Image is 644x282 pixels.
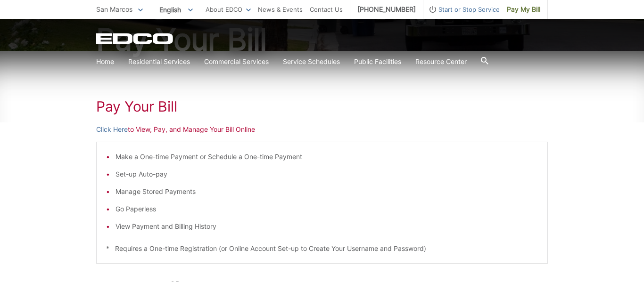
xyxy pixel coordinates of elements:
li: View Payment and Billing History [116,221,538,232]
span: San Marcos [96,5,132,13]
span: Pay My Bill [507,4,540,15]
a: Public Facilities [354,56,401,67]
a: Residential Services [128,56,190,67]
a: News & Events [258,4,303,15]
p: * Requires a One-time Registration (or Online Account Set-up to Create Your Username and Password) [106,243,538,254]
li: Go Paperless [116,204,538,214]
p: to View, Pay, and Manage Your Bill Online [96,124,548,135]
a: Resource Center [415,56,467,67]
a: Contact Us [310,4,343,15]
a: Commercial Services [204,56,269,67]
a: About EDCO [206,4,251,15]
span: English [152,2,200,17]
a: EDCD logo. Return to the homepage. [96,33,174,44]
a: Service Schedules [283,56,340,67]
a: Click Here [96,124,128,135]
h1: Pay Your Bill [96,98,548,115]
a: Home [96,56,114,67]
li: Make a One-time Payment or Schedule a One-time Payment [116,152,538,162]
li: Set-up Auto-pay [116,169,538,179]
li: Manage Stored Payments [116,186,538,197]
